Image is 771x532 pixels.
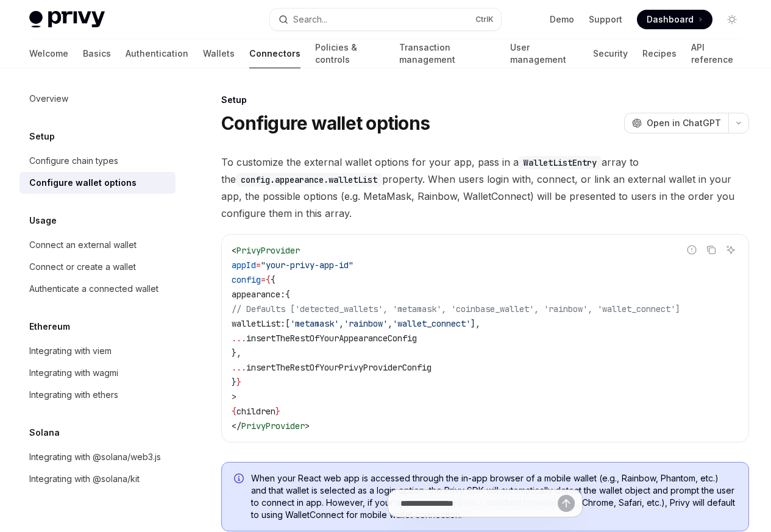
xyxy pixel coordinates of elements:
span: { [266,274,271,285]
h5: Setup [29,129,55,144]
a: Integrating with @solana/web3.js [20,446,176,468]
span: = [261,274,266,285]
span: 'rainbow' [344,318,388,329]
a: API reference [691,39,742,68]
span: insertTheRestOfYourAppearanceConfig [246,333,417,344]
h5: Ethereum [29,319,70,334]
span: < [232,245,236,256]
span: appearance: [232,289,285,300]
span: appId [232,260,256,271]
a: Basics [83,39,111,68]
span: Ctrl K [475,15,494,24]
span: , [388,318,393,329]
span: // Defaults ['detected_wallets', 'metamask', 'coinbase_wallet', 'rainbow', 'wallet_connect'] [232,303,680,314]
div: Connect or create a wallet [29,260,136,274]
a: Integrating with wagmi [20,362,176,384]
button: Report incorrect code [684,242,700,258]
a: Overview [20,88,176,110]
span: config [232,274,261,285]
a: Connect or create a wallet [20,256,176,278]
a: User management [510,39,578,68]
span: Dashboard [647,13,694,26]
button: Open search [270,9,501,30]
img: light logo [29,11,105,28]
span: To customize the external wallet options for your app, pass in a array to the property. When user... [221,154,749,222]
span: } [232,377,236,388]
a: Recipes [642,39,677,68]
span: PrivyProvider [241,420,305,431]
code: config.appearance.walletList [236,173,382,186]
input: Ask a question... [400,490,558,517]
span: PrivyProvider [236,245,300,256]
a: Configure chain types [20,150,176,172]
button: Copy the contents from the code block [703,242,719,258]
a: Policies & controls [315,39,385,68]
span: > [232,391,236,402]
a: Wallets [203,39,235,68]
a: Security [593,39,628,68]
span: { [232,406,236,417]
div: Integrating with viem [29,344,112,358]
code: WalletListEntry [519,156,602,169]
span: children [236,406,275,417]
span: "your-privy-app-id" [261,260,354,271]
h5: Usage [29,213,57,228]
span: = [256,260,261,271]
span: When your React web app is accessed through the in-app browser of a mobile wallet (e.g., Rainbow,... [251,472,736,521]
span: ... [232,362,246,373]
span: [ [285,318,290,329]
a: Connect an external wallet [20,234,176,256]
button: Open in ChatGPT [624,113,728,133]
a: Transaction management [399,39,496,68]
div: Configure wallet options [29,176,137,190]
a: Integrating with viem [20,340,176,362]
span: }, [232,347,241,358]
span: } [236,377,241,388]
span: { [285,289,290,300]
span: </ [232,420,241,431]
div: Setup [221,94,749,106]
span: walletList: [232,318,285,329]
h1: Configure wallet options [221,112,430,134]
span: ], [471,318,480,329]
a: Authenticate a connected wallet [20,278,176,300]
button: Send message [558,495,575,512]
div: Search... [293,12,327,27]
a: Dashboard [637,10,712,29]
span: > [305,420,310,431]
svg: Info [234,473,246,486]
span: 'wallet_connect' [393,318,471,329]
div: Configure chain types [29,154,118,168]
span: insertTheRestOfYourPrivyProviderConfig [246,362,432,373]
div: Integrating with @solana/web3.js [29,450,161,464]
span: 'metamask' [290,318,339,329]
div: Integrating with wagmi [29,366,118,380]
a: Configure wallet options [20,172,176,194]
span: , [339,318,344,329]
a: Support [589,13,622,26]
a: Integrating with @solana/kit [20,468,176,490]
div: Integrating with ethers [29,388,118,402]
span: { [271,274,275,285]
a: Welcome [29,39,68,68]
span: ... [232,333,246,344]
div: Overview [29,91,68,106]
button: Ask AI [723,242,739,258]
a: Authentication [126,39,188,68]
span: } [275,406,280,417]
div: Integrating with @solana/kit [29,472,140,486]
a: Demo [550,13,574,26]
a: Connectors [249,39,300,68]
div: Connect an external wallet [29,238,137,252]
div: Authenticate a connected wallet [29,282,158,296]
h5: Solana [29,425,60,440]
a: Integrating with ethers [20,384,176,406]
button: Toggle dark mode [722,10,742,29]
span: Open in ChatGPT [647,117,721,129]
